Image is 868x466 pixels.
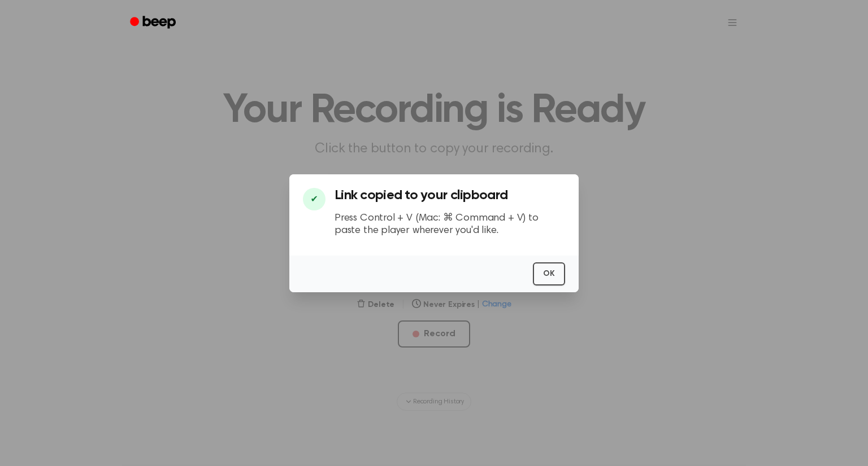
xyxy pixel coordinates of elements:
[122,12,186,34] a: Beep
[533,262,565,285] button: OK
[303,188,325,210] div: ✔
[335,188,565,203] h3: Link copied to your clipboard
[335,212,565,238] p: Press Control + V (Mac: ⌘ Command + V) to paste the player wherever you'd like.
[719,9,746,36] button: Open menu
